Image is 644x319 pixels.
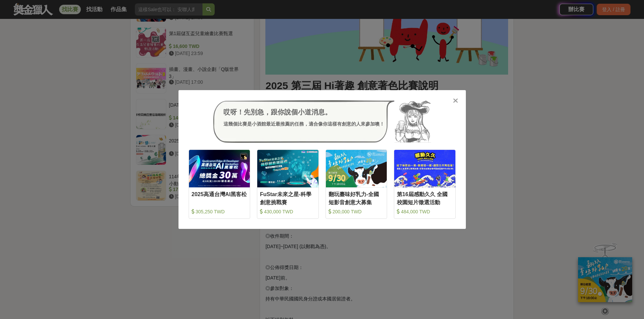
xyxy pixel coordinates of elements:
[260,208,316,215] div: 430,000 TWD
[192,190,247,206] div: 2025高通台灣AI黑客松
[394,150,456,219] a: Cover Image第16屆感動久久 全國校園短片徵選活動 484,000 TWD
[394,150,455,187] img: Cover Image
[329,208,384,215] div: 200,000 TWD
[260,190,316,206] div: FuStar未來之星-科學創意挑戰賽
[326,150,387,187] img: Cover Image
[397,190,453,206] div: 第16屆感動久久 全國校園短片徵選活動
[397,208,453,215] div: 484,000 TWD
[257,150,319,219] a: Cover ImageFuStar未來之星-科學創意挑戰賽 430,000 TWD
[189,150,250,187] img: Cover Image
[223,107,384,117] div: 哎呀！先別急，跟你說個小道消息。
[326,150,387,219] a: Cover Image翻玩臺味好乳力-全國短影音創意大募集 200,000 TWD
[192,208,247,215] div: 305,250 TWD
[395,100,431,143] img: Avatar
[329,190,384,206] div: 翻玩臺味好乳力-全國短影音創意大募集
[223,121,384,128] div: 這幾個比賽是小酒館最近最推薦的任務，適合像你這樣有創意的人來參加噢！
[257,150,318,187] img: Cover Image
[189,150,251,219] a: Cover Image2025高通台灣AI黑客松 305,250 TWD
